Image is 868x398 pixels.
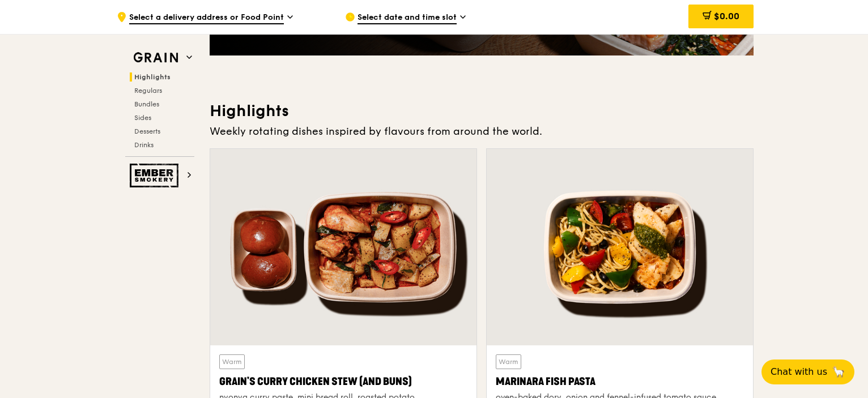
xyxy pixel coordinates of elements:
button: Chat with us🦙 [761,360,854,384]
div: Marinara Fish Pasta [496,374,744,390]
span: Desserts [134,127,160,135]
div: Warm [496,354,521,369]
img: Grain web logo [130,48,182,68]
div: Grain's Curry Chicken Stew (and buns) [219,374,467,390]
span: Chat with us [771,365,827,379]
div: Warm [219,354,245,369]
span: Select date and time slot [358,12,457,24]
span: Highlights [134,73,171,81]
span: $0.00 [714,11,739,22]
h3: Highlights [210,101,754,121]
span: 🦙 [832,365,845,379]
span: Select a delivery address or Food Point [129,12,284,24]
span: Regulars [134,87,162,95]
span: Bundles [134,100,159,108]
span: Sides [134,114,151,122]
span: Drinks [134,141,154,149]
img: Ember Smokery web logo [130,164,182,187]
div: Weekly rotating dishes inspired by flavours from around the world. [210,123,754,139]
